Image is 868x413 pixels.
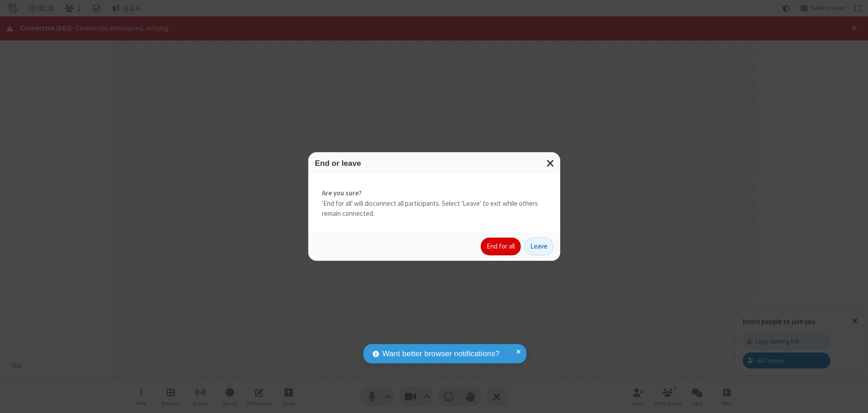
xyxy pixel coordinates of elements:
[524,238,553,256] button: Leave
[322,188,547,199] strong: Are you sure?
[481,238,521,256] button: End for all
[308,174,560,233] div: 'End for all' will disconnect all participants. Select 'Leave' to exit while others remain connec...
[382,348,499,360] span: Want better browser notifications?
[541,152,560,174] button: Close modal
[315,159,553,168] h3: End or leave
